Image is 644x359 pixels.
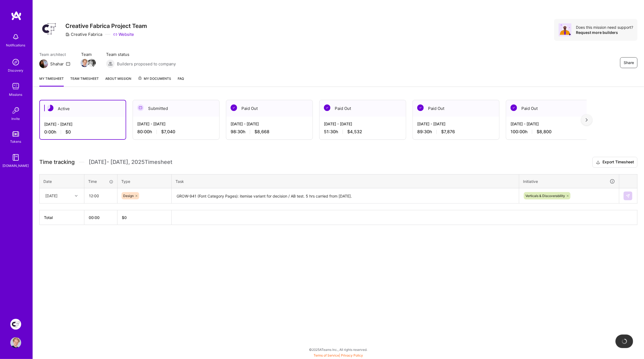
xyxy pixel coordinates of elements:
div: Paid Out [320,100,406,117]
h3: Creative Fabrica Project Team [65,23,147,29]
i: icon CompanyGray [65,32,70,37]
th: Date [40,174,84,188]
a: Privacy Policy [341,353,363,357]
span: Builders proposed to company [117,61,176,67]
img: Paid Out [231,104,237,111]
i: icon Mail [66,62,70,66]
div: Tokens [10,139,21,144]
img: Paid Out [511,104,517,111]
i: icon Download [596,160,600,165]
i: icon Chevron [75,195,78,197]
div: Submitted [133,100,219,117]
div: Paid Out [413,100,499,117]
img: Paid Out [324,104,330,111]
img: Builders proposed to company [106,59,115,68]
img: discovery [10,57,21,68]
img: Invite [10,105,21,116]
span: | [314,353,363,357]
div: Time [88,179,113,184]
div: Invite [12,116,20,122]
img: Creative Fabrica Project Team [10,319,21,330]
img: Submit [626,194,630,198]
span: $ 0 [122,215,127,220]
div: [DATE] - [DATE] [137,121,215,127]
a: Terms of Service [314,353,339,357]
div: Does this mission need support? [576,25,633,30]
div: Notifications [6,42,25,48]
img: right [586,118,588,122]
div: Shahar [50,61,64,67]
span: $8,800 [537,129,551,135]
div: Active [40,100,126,117]
button: Share [620,57,637,68]
a: About Mission [105,76,131,87]
span: My Documents [138,76,171,82]
div: [DATE] - [DATE] [324,121,401,127]
th: 00:00 [84,210,117,225]
div: 98:30 h [231,129,308,135]
div: 89:30 h [417,129,495,135]
a: Team Member Avatar [88,58,95,68]
textarea: GROW-941 (Font Category Pages): itemise variant for decision / AB test. 5 hrs carried from [DATE]. [172,189,518,203]
a: User Avatar [9,337,23,348]
span: $0 [65,129,71,135]
img: Active [47,105,53,111]
a: Creative Fabrica Project Team [9,319,23,330]
img: Company Logo [39,19,59,39]
div: [DATE] [45,193,58,199]
img: teamwork [10,81,21,92]
div: Paid Out [506,100,592,117]
input: HH:MM [85,189,117,203]
img: Avatar [559,23,572,36]
span: $7,876 [441,129,455,135]
div: [DATE] - [DATE] [231,121,308,127]
img: bell [10,31,21,42]
span: $7,040 [161,129,175,135]
th: Type [117,174,172,188]
span: Team [81,52,95,57]
div: Request more builders [576,30,633,35]
button: Export Timesheet [592,157,637,168]
div: 0:00 h [44,129,121,135]
img: loading [621,338,628,345]
div: 80:00 h [137,129,215,135]
th: Total [40,210,84,225]
a: Team timesheet [70,76,99,87]
img: Team Architect [39,59,48,68]
a: My timesheet [39,76,64,87]
span: [DATE] - [DATE] , 2025 Timesheet [89,159,172,166]
img: Submitted [137,104,144,111]
div: © 2025 ATeams Inc., All rights reserved. [33,343,644,356]
span: Time tracking [39,159,75,166]
div: 51:30 h [324,129,401,135]
a: FAQ [178,76,184,87]
th: Task [172,174,519,188]
a: Website [113,31,134,37]
div: Initiative [523,178,615,185]
div: [DATE] - [DATE] [44,121,121,127]
span: Design [123,194,134,198]
span: Team architect [39,52,70,57]
div: Discovery [8,68,24,73]
span: $8,668 [254,129,269,135]
img: tokens [12,131,19,136]
a: My Documents [138,76,171,87]
span: Verticals & Discoverability [525,194,565,198]
span: $4,532 [347,129,362,135]
div: [DOMAIN_NAME] [3,163,29,169]
img: Team Member Avatar [88,59,96,67]
div: 100:00 h [511,129,588,135]
img: Team Member Avatar [81,59,89,67]
a: Team Member Avatar [81,58,88,68]
img: User Avatar [10,337,21,348]
span: Team status [106,52,176,57]
img: guide book [10,152,21,163]
div: Paid Out [226,100,313,117]
div: [DATE] - [DATE] [511,121,588,127]
div: null [624,192,633,200]
div: Missions [9,92,23,97]
span: Share [624,60,634,65]
div: [DATE] - [DATE] [417,121,495,127]
img: logo [11,11,22,21]
img: Paid Out [417,104,424,111]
